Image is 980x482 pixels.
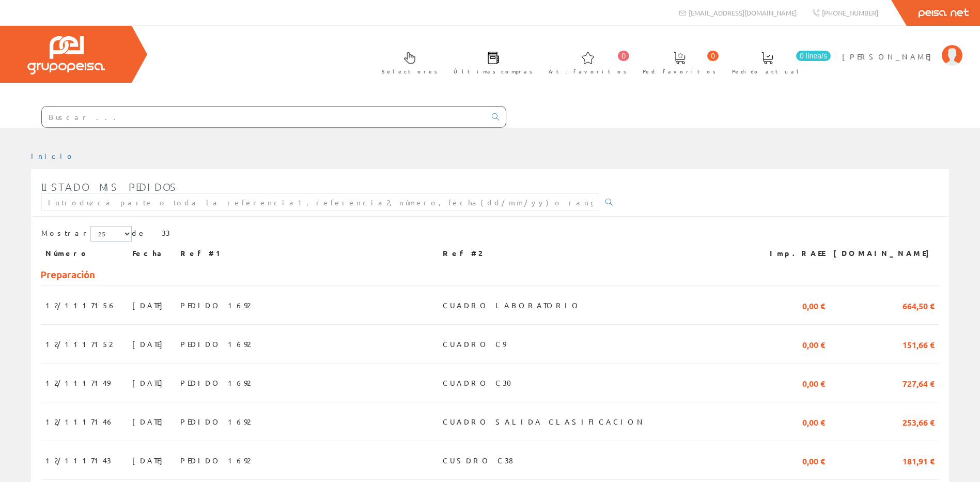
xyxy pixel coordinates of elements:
[903,335,935,353] span: 151,66 €
[90,226,132,242] select: Mostrar
[796,51,831,61] span: 0 línea/s
[41,226,939,244] div: de 33
[382,66,438,77] span: Selectores
[443,43,538,81] a: Últimas compras
[132,413,168,430] span: [DATE]
[176,244,439,263] th: Ref #1
[180,451,250,469] span: PEDIDO 1692
[822,8,878,17] span: [PHONE_NUMBER]
[45,451,111,469] span: 12/1117143
[132,335,168,353] span: [DATE]
[41,226,132,242] label: Mostrar
[443,335,506,353] span: CUADRO C9
[45,335,112,353] span: 12/1117152
[802,296,825,314] span: 0,00 €
[549,66,627,77] span: Art. favoritos
[42,107,486,127] input: Buscar ...
[132,296,168,314] span: [DATE]
[40,268,95,281] span: Preparación
[842,43,962,53] a: [PERSON_NAME]
[45,374,110,391] span: 12/1117149
[180,413,250,430] span: PEDIDO 1692
[128,244,176,263] th: Fecha
[802,374,825,391] span: 0,00 €
[689,8,797,17] span: [EMAIL_ADDRESS][DOMAIN_NAME]
[41,244,128,263] th: Número
[180,374,250,391] span: PEDIDO 1692
[443,413,645,430] span: CUADRO SALIDA CLASIFICACION
[132,451,168,469] span: [DATE]
[454,66,533,77] span: Últimas compras
[31,151,75,160] a: Inicio
[802,413,825,430] span: 0,00 €
[27,36,105,74] img: Grupo Peisa
[903,451,935,469] span: 181,91 €
[903,374,935,391] span: 727,64 €
[752,244,829,263] th: Imp.RAEE
[829,244,939,263] th: [DOMAIN_NAME]
[180,296,250,314] span: PEDIDO 1692
[371,43,443,81] a: Selectores
[180,335,250,353] span: PEDIDO 1692
[903,413,935,430] span: 253,66 €
[802,335,825,353] span: 0,00 €
[41,180,177,193] span: Listado mis pedidos
[842,51,937,62] span: [PERSON_NAME]
[41,193,599,211] input: Introduzca parte o toda la referencia1, referencia2, número, fecha(dd/mm/yy) o rango de fechas(dd...
[439,244,752,263] th: Ref #2
[903,296,935,314] span: 664,50 €
[732,66,802,77] span: Pedido actual
[643,66,716,77] span: Ped. favoritos
[707,51,719,61] span: 0
[802,451,825,469] span: 0,00 €
[45,413,114,430] span: 12/1117146
[618,51,629,61] span: 0
[443,296,581,314] span: CUADRO LABORATORIO
[443,374,518,391] span: CUADRO C30
[132,374,168,391] span: [DATE]
[45,296,116,314] span: 12/1117156
[443,451,513,469] span: CUSDRO C38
